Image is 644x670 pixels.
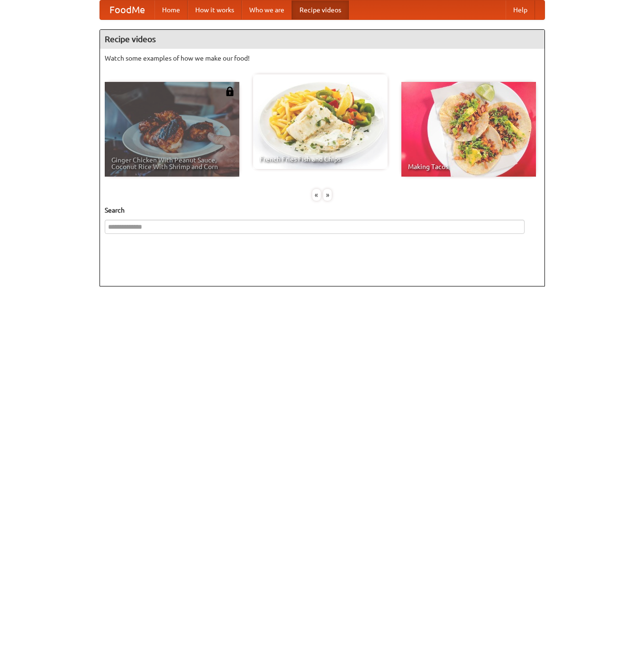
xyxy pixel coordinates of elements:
[260,156,381,162] span: French Fries Fish and Chips
[408,163,529,170] span: Making Tacos
[506,0,535,19] a: Help
[323,189,332,201] div: »
[312,189,321,201] div: «
[154,0,188,19] a: Home
[401,82,536,177] a: Making Tacos
[105,205,540,215] h5: Search
[100,30,544,49] h4: Recipe videos
[242,0,292,19] a: Who we are
[225,87,235,96] img: 483408.png
[292,0,349,19] a: Recipe videos
[188,0,242,19] a: How it works
[105,54,540,63] p: Watch some examples of how we make our food!
[100,0,154,19] a: FoodMe
[253,74,388,169] a: French Fries Fish and Chips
